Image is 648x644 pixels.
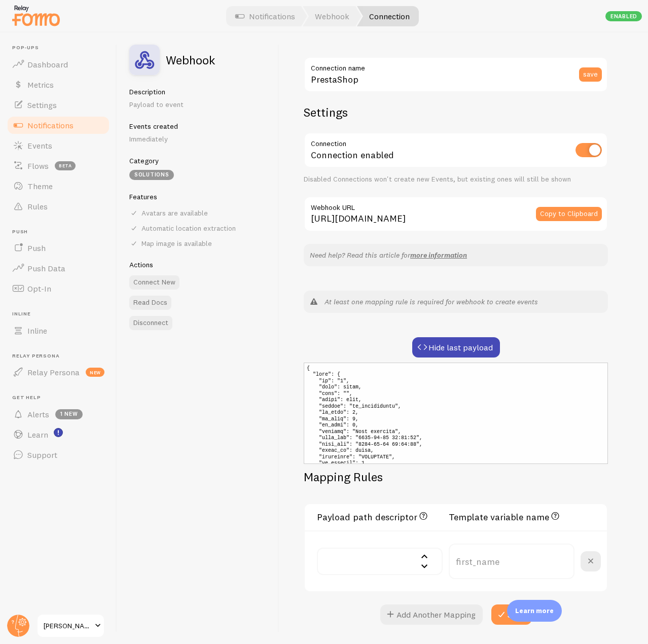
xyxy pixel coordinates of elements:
span: Metrics [27,80,54,90]
label: Connection name [304,57,608,74]
span: [PERSON_NAME]-test-store [44,620,92,632]
span: 1 new [55,409,83,419]
a: Read Docs [129,296,171,310]
h3: Payload path descriptor [317,510,443,523]
span: Opt-In [27,283,51,294]
h5: Events created [129,122,267,131]
a: Learn [6,424,111,445]
a: Support [6,445,111,465]
svg: <p>Watch New Feature Tutorials!</p> [54,428,63,437]
label: Webhook URL [304,196,608,213]
span: Inline [27,326,47,336]
h5: Actions [129,260,267,269]
span: Flows [27,161,49,171]
p: Payload to event [129,99,267,110]
button: Hide last payload [412,337,500,357]
a: Notifications [6,115,111,135]
button: Disconnect [129,316,172,330]
h2: Settings [304,104,608,120]
span: Notifications [27,120,74,130]
a: Dashboard [6,54,111,75]
p: Immediately [129,134,267,144]
span: new [86,368,104,377]
a: more information [410,251,467,260]
h2: Mapping Rules [304,469,383,485]
span: Push [12,229,111,235]
span: Dashboard [27,59,68,69]
span: Push Data [27,263,65,273]
button: Copy to Clipboard [536,207,602,221]
img: fomo-relay-logo-orange.svg [11,3,61,28]
a: Alerts 1 new [6,404,111,424]
a: Relay Persona new [6,362,111,382]
h2: Webhook [166,54,215,66]
span: Push [27,243,46,253]
span: Alerts [27,409,49,419]
span: Learn [27,430,48,440]
a: Push [6,238,111,258]
button: Save [491,604,532,625]
button: Add Another Mapping [380,604,483,625]
div: Map image is available [129,239,267,248]
span: Get Help [12,395,111,401]
a: Push Data [6,258,111,278]
a: Settings [6,95,111,115]
h3: Template variable name [449,510,561,523]
a: Metrics [6,75,111,95]
h5: Features [129,192,267,201]
p: Learn more [515,606,554,616]
h5: Description [129,87,267,96]
div: Avatars are available [129,208,267,218]
a: Inline [6,320,111,341]
div: Learn more [507,600,562,622]
input: first_name [449,544,574,579]
div: Solutions [129,170,174,180]
button: save [579,67,602,82]
span: Support [27,450,57,460]
a: Flows beta [6,156,111,176]
span: Theme [27,181,53,191]
p: Need help? Read this article for [310,250,602,260]
h5: Category [129,156,267,165]
img: fomo_icons_custom_webhook.svg [129,45,160,75]
pre: { "lore": { "ip": "1", "dolo": sitam, "cons": "", "adipi": elit, "seddoe": "te_incididuntu", "la_... [304,363,608,464]
div: Disabled Connections won't create new Events, but existing ones will still be shown [304,175,608,184]
a: [PERSON_NAME]-test-store [37,614,105,638]
div: Automatic location extraction [129,224,267,233]
a: Theme [6,176,111,196]
span: Relay Persona [27,367,80,377]
a: Events [6,135,111,156]
span: Events [27,140,52,151]
div: Connection enabled [304,132,608,169]
em: At least one mapping rule is required for webhook to create events [325,297,538,306]
span: Pop-ups [12,45,111,51]
span: Inline [12,311,111,317]
span: Settings [27,100,57,110]
a: Opt-In [6,278,111,299]
button: Connect New [129,275,179,290]
span: Relay Persona [12,353,111,360]
span: Rules [27,201,48,211]
span: beta [55,161,76,170]
a: Rules [6,196,111,217]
